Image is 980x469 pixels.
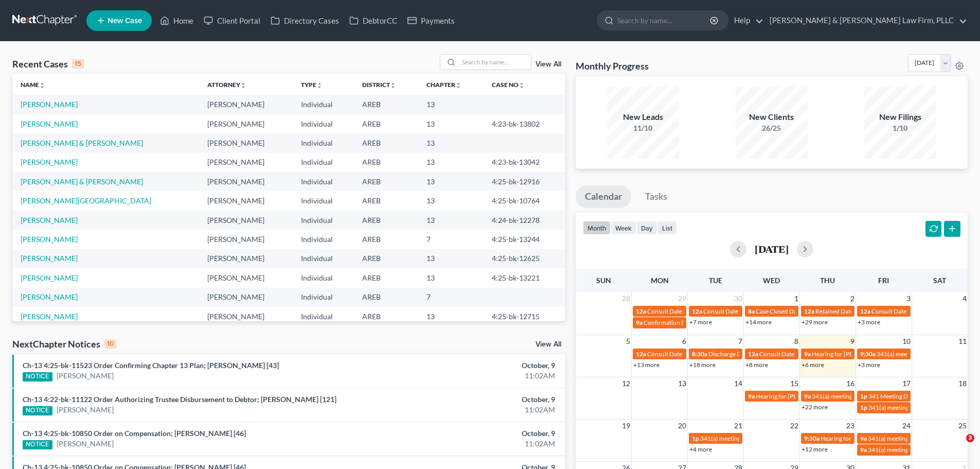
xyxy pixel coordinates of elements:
div: NOTICE [23,372,52,381]
span: 5 [625,335,631,348]
td: Individual [293,114,354,133]
a: Home [155,11,199,30]
h3: Monthly Progress [576,60,649,72]
span: Consult Date for [PERSON_NAME] [759,350,853,358]
a: Client Portal [199,11,265,30]
td: 4:25-bk-13244 [484,230,565,249]
td: Individual [293,153,354,172]
td: AREB [354,191,418,210]
a: [PERSON_NAME] [21,158,78,166]
span: 341 Meeting Date for [PERSON_NAME] [868,392,975,400]
span: 12a [860,307,870,315]
span: 1p [860,404,867,411]
div: NOTICE [23,440,52,449]
div: NOTICE [23,406,52,415]
td: Individual [293,288,354,307]
span: 12a [804,307,814,315]
span: 1p [860,392,867,400]
td: Individual [293,268,354,287]
td: AREB [354,249,418,268]
div: 11/10 [607,123,679,133]
td: 13 [418,95,484,114]
td: AREB [354,95,418,114]
h2: [DATE] [755,244,789,254]
a: +12 more [801,445,828,453]
td: 13 [418,153,484,172]
a: [PERSON_NAME] [21,254,78,263]
span: 12a [636,307,646,315]
td: Individual [293,95,354,114]
td: [PERSON_NAME] [199,95,293,114]
td: [PERSON_NAME] [199,288,293,307]
span: 9 [849,335,856,348]
td: [PERSON_NAME] [199,153,293,172]
a: [PERSON_NAME] & [PERSON_NAME] [21,138,143,147]
td: 13 [418,133,484,152]
span: 19 [621,420,631,432]
td: Individual [293,230,354,249]
span: Discharge Date for [GEOGRAPHIC_DATA], Natajha [708,350,846,358]
span: Wed [763,276,780,285]
button: week [611,221,636,235]
td: AREB [354,133,418,152]
a: +4 more [689,445,712,453]
button: day [636,221,657,235]
a: [PERSON_NAME] [21,216,78,224]
i: unfold_more [39,82,45,89]
span: Hearing for [PERSON_NAME] [812,350,892,358]
a: View All [536,61,561,68]
span: 25 [957,420,968,432]
div: October, 9 [384,394,555,405]
span: 11 [957,335,968,348]
a: [PERSON_NAME] [21,312,78,321]
i: unfold_more [455,82,461,89]
div: October, 9 [384,360,555,371]
a: Payments [402,11,460,30]
td: 7 [418,288,484,307]
a: [PERSON_NAME] & [PERSON_NAME] Law Firm, PLLC [764,11,967,30]
span: Mon [651,276,669,285]
a: [PERSON_NAME] [57,371,114,381]
span: 9a [748,392,755,400]
span: 15 [789,377,799,390]
a: +22 more [801,403,828,411]
span: 10 [901,335,912,348]
span: Thu [820,276,835,285]
span: 16 [845,377,856,390]
td: [PERSON_NAME] [199,268,293,287]
a: Ch-13 4:25-bk-11523 Order Confirming Chapter 13 Plan; [PERSON_NAME] [43] [23,361,279,370]
td: AREB [354,230,418,249]
span: 6 [681,335,687,348]
td: [PERSON_NAME] [199,211,293,230]
span: Confirmation Date for [PERSON_NAME] [644,319,753,326]
div: 11:02AM [384,371,555,381]
td: 4:25-bk-10764 [484,191,565,210]
span: 341(a) meeting for [PERSON_NAME] [700,435,799,442]
td: 13 [418,307,484,326]
span: 20 [677,420,687,432]
a: Calendar [576,185,631,208]
div: New Filings [864,111,936,123]
td: 4:25-bk-12715 [484,307,565,326]
td: AREB [354,172,418,191]
a: +3 more [858,361,880,369]
span: 24 [901,420,912,432]
span: Tue [709,276,722,285]
a: +3 more [858,318,880,326]
span: 9a [860,446,867,454]
td: 4:23-bk-13042 [484,153,565,172]
span: 9:30a [804,435,819,442]
span: 28 [621,292,631,305]
a: Directory Cases [265,11,344,30]
a: DebtorCC [344,11,402,30]
span: 9a [860,435,867,442]
a: View All [536,341,561,348]
span: 30 [733,292,743,305]
div: 11:02AM [384,405,555,415]
span: 1p [692,435,699,442]
td: Individual [293,211,354,230]
td: AREB [354,153,418,172]
span: 2 [849,292,856,305]
a: [PERSON_NAME] [57,405,114,415]
div: New Clients [736,111,808,123]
